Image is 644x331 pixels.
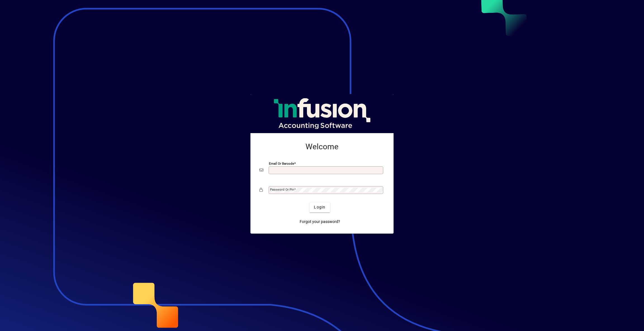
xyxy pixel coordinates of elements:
h2: Welcome [259,142,385,152]
mat-label: Email or Barcode [269,161,294,165]
mat-label: Password or Pin [270,188,294,191]
span: Login [314,204,325,210]
a: Forgot your password? [297,217,342,227]
span: Forgot your password? [300,219,340,225]
button: Login [309,202,330,212]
